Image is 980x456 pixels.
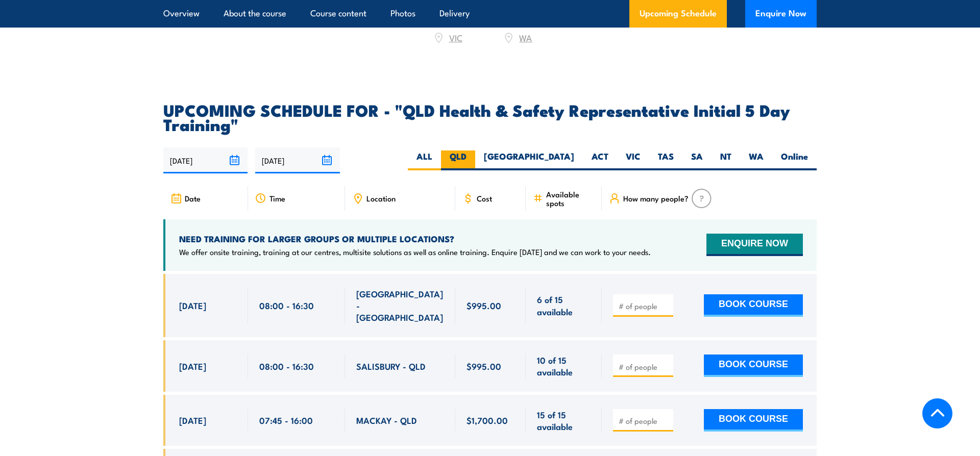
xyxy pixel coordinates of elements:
span: 15 of 15 available [537,409,591,433]
input: To date [255,147,339,173]
button: ENQUIRE NOW [706,234,803,256]
span: [DATE] [179,414,206,426]
span: MACKAY - QLD [356,414,417,426]
span: How many people? [623,194,689,202]
span: [GEOGRAPHIC_DATA] - [GEOGRAPHIC_DATA] [356,288,444,323]
span: SALISBURY - QLD [356,360,426,372]
label: VIC [617,150,649,170]
label: Online [772,150,817,170]
span: 08:00 - 16:30 [259,360,314,372]
button: BOOK COURSE [704,354,803,377]
span: 08:00 - 16:30 [259,299,314,311]
span: Cost [477,194,492,202]
h4: NEED TRAINING FOR LARGER GROUPS OR MULTIPLE LOCATIONS? [179,233,651,244]
input: # of people [619,362,670,372]
span: $1,700.00 [467,414,508,426]
span: 07:45 - 16:00 [259,414,313,426]
input: # of people [619,301,670,311]
span: $995.00 [467,299,501,311]
span: Time [269,194,285,202]
h2: UPCOMING SCHEDULE FOR - "QLD Health & Safety Representative Initial 5 Day Training" [163,103,817,131]
span: [DATE] [179,360,206,372]
p: We offer onsite training, training at our centres, multisite solutions as well as online training... [179,247,651,257]
label: WA [740,150,772,170]
input: # of people [619,416,670,426]
span: Location [366,194,396,202]
label: SA [682,150,712,170]
span: $995.00 [467,360,501,372]
button: BOOK COURSE [704,294,803,317]
label: TAS [649,150,682,170]
label: ALL [408,150,441,170]
label: QLD [441,150,475,170]
span: 10 of 15 available [537,354,591,378]
span: Date [185,194,201,202]
input: From date [163,147,248,173]
span: [DATE] [179,299,206,311]
span: Available spots [546,190,595,207]
span: 6 of 15 available [537,293,591,317]
label: ACT [583,150,617,170]
label: [GEOGRAPHIC_DATA] [475,150,583,170]
label: NT [712,150,740,170]
button: BOOK COURSE [704,409,803,432]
